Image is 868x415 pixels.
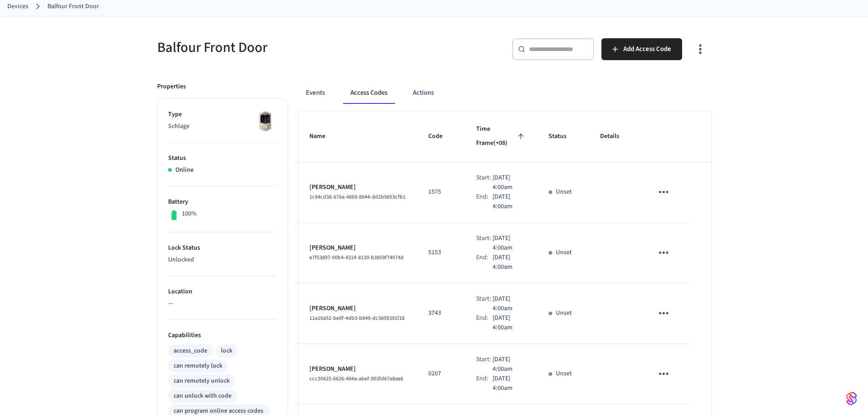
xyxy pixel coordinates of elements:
[309,243,406,253] p: [PERSON_NAME]
[476,313,493,333] div: End:
[476,253,493,272] div: End:
[309,183,406,192] p: [PERSON_NAME]
[298,82,711,104] div: ant example
[309,304,406,313] p: [PERSON_NAME]
[47,2,99,11] a: Balfour Front Door
[309,193,406,201] span: 1c94cd38-676a-4869-8944-dd2b9853cfb1
[343,82,395,104] button: Access Codes
[549,129,578,143] span: Status
[556,248,572,257] p: Unset
[298,82,332,104] button: Events
[493,234,527,253] p: [DATE] 4:00am
[174,376,230,386] div: can remotely unlock
[428,369,454,379] p: 0207
[175,165,194,175] p: Online
[221,346,232,356] div: lock
[493,374,527,393] p: [DATE] 4:00am
[309,364,406,374] p: [PERSON_NAME]
[476,355,493,374] div: Start:
[254,110,277,133] img: Schlage Sense Smart Deadbolt with Camelot Trim, Front
[157,82,186,92] p: Properties
[168,243,277,253] p: Lock Status
[476,234,493,253] div: Start:
[168,299,277,308] p: —
[428,187,454,197] p: 1575
[168,122,277,131] p: Schlage
[493,313,527,333] p: [DATE] 4:00am
[406,82,441,104] button: Actions
[476,294,493,313] div: Start:
[556,187,572,197] p: Unset
[493,355,527,374] p: [DATE] 4:00am
[168,255,277,265] p: Unlocked
[493,253,527,272] p: [DATE] 4:00am
[168,287,277,297] p: Location
[174,391,231,401] div: can unlock with code
[493,294,527,313] p: [DATE] 4:00am
[157,38,429,57] h5: Balfour Front Door
[168,154,277,163] p: Status
[168,110,277,119] p: Type
[493,192,527,211] p: [DATE] 4:00am
[556,369,572,379] p: Unset
[600,129,631,143] span: Details
[428,308,454,318] p: 3743
[309,129,337,143] span: Name
[168,331,277,340] p: Capabilities
[846,391,857,406] img: SeamLogoGradient.69752ec5.svg
[309,375,403,383] span: ccc20425-6626-494a-abef-903fd67e8ae6
[476,122,527,151] span: Time Frame(+08)
[556,308,572,318] p: Unset
[174,361,222,371] div: can remotely lock
[309,314,405,322] span: 11a16a52-be9f-4db3-b849-dc3608391f18
[476,192,493,211] div: End:
[428,129,454,143] span: Code
[174,346,207,356] div: access_code
[601,38,682,60] button: Add Access Code
[476,374,493,393] div: End:
[428,248,454,257] p: 5153
[476,173,493,192] div: Start:
[493,173,527,192] p: [DATE] 4:00am
[623,43,671,55] span: Add Access Code
[168,197,277,207] p: Battery
[7,2,28,11] a: Devices
[182,209,197,219] p: 100%
[309,254,404,261] span: e7f53897-00b4-4314-8130-b3859f74074d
